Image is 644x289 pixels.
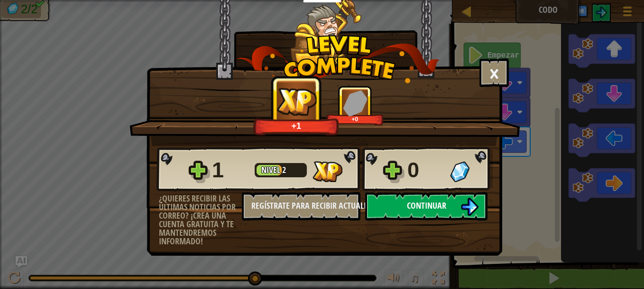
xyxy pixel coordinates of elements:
button: × [479,58,509,87]
button: Regístrate para recibir actualizaciones [242,192,360,221]
img: XP Ganada [276,87,318,116]
span: Nivel [261,164,282,176]
div: ¿Quieres recibir las últimas noticias por correo? ¡Crea una cuenta gratuita y te mantendremos inf... [159,194,242,246]
img: Gemas Ganadas [343,90,368,116]
img: Continuar [460,198,478,216]
div: +1 [256,120,337,131]
img: level_complete.png [236,35,440,83]
span: 2 [282,164,286,176]
div: 0 [407,155,444,185]
div: +0 [328,116,382,123]
img: Gemas Ganadas [450,161,469,182]
button: Continuar [365,192,488,221]
span: Continuar [407,200,446,212]
img: XP Ganada [313,161,342,182]
div: 1 [212,155,249,185]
